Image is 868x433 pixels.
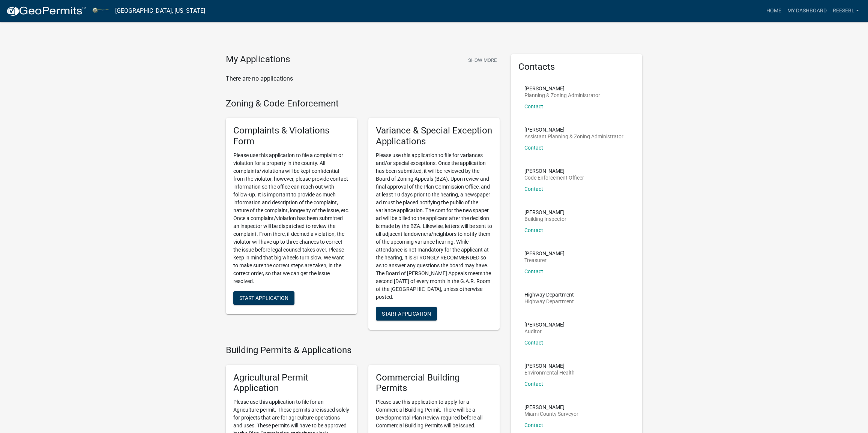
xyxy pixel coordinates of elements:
p: Highway Department [524,292,574,297]
img: Miami County, Indiana [92,6,109,16]
h5: Contacts [518,61,635,72]
a: reesebl [830,4,862,18]
h5: Complaints & Violations Form [233,125,350,147]
p: [PERSON_NAME] [524,322,565,327]
p: Assistant Planning & Zoning Administrator [524,134,623,139]
h4: My Applications [226,54,290,65]
p: [PERSON_NAME] [524,127,623,132]
p: [PERSON_NAME] [524,405,578,410]
p: Treasurer [524,258,565,263]
a: Contact [524,422,543,428]
p: There are no applications [226,74,500,83]
p: Planning & Zoning Administrator [524,93,600,98]
h4: Zoning & Code Enforcement [226,98,500,109]
a: Contact [524,103,543,109]
a: Contact [524,381,543,387]
p: Miami County Surveyor [524,411,578,417]
h4: Building Permits & Applications [226,345,500,356]
a: My Dashboard [784,4,830,18]
a: [GEOGRAPHIC_DATA], [US_STATE] [115,4,205,17]
p: Building Inspector [524,216,566,222]
h5: Commercial Building Permits [376,372,492,394]
h5: Agricultural Permit Application [233,372,350,394]
span: Start Application [382,310,431,316]
p: Please use this application to file a complaint or violation for a property in the county. All co... [233,151,350,285]
p: [PERSON_NAME] [524,210,566,215]
a: Contact [524,340,543,346]
a: Contact [524,186,543,192]
a: Contact [524,227,543,233]
span: Start Application [239,295,288,301]
p: [PERSON_NAME] [524,251,565,256]
button: Show More [465,54,500,66]
p: Code Enforcement Officer [524,175,584,180]
p: [PERSON_NAME] [524,168,584,174]
h5: Variance & Special Exception Applications [376,125,492,147]
p: [PERSON_NAME] [524,86,600,91]
p: [PERSON_NAME] [524,363,575,369]
a: Contact [524,145,543,151]
p: Auditor [524,329,565,334]
a: Home [763,4,784,18]
a: Contact [524,268,543,274]
p: Highway Department [524,299,574,304]
p: Environmental Health [524,370,575,375]
p: Please use this application to apply for a Commercial Building Permit. There will be a Developmen... [376,398,492,430]
button: Start Application [233,291,294,305]
button: Start Application [376,307,437,321]
p: Please use this application to file for variances and/or special exceptions. Once the application... [376,151,492,301]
